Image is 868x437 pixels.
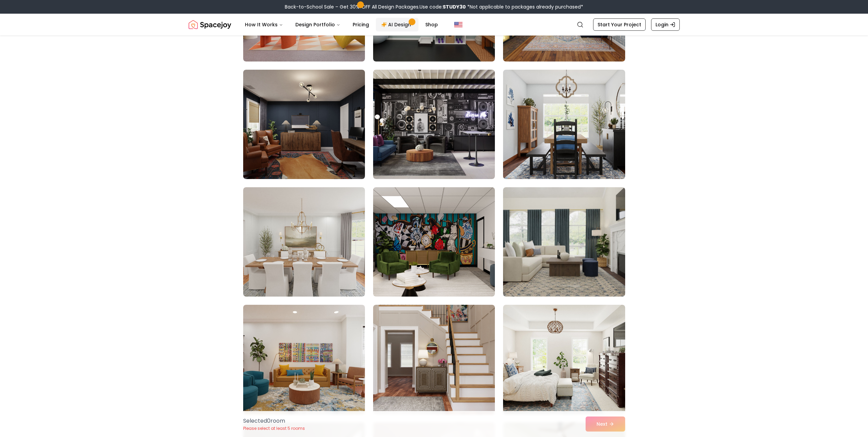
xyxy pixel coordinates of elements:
[189,18,231,31] a: Spacejoy
[243,417,305,425] p: Selected 0 room
[373,305,495,414] img: Room room-17
[593,18,646,31] a: Start Your Project
[189,14,680,36] nav: Global
[239,18,443,31] nav: Main
[285,3,583,10] div: Back-to-School Sale – Get 30% OFF All Design Packages.
[373,70,495,179] img: Room room-11
[373,187,495,297] img: Room room-14
[503,305,625,414] img: Room room-18
[651,18,680,31] a: Login
[454,21,462,29] img: United States
[466,3,583,10] span: *Not applicable to packages already purchased*
[239,18,289,31] button: How It Works
[420,3,466,10] span: Use code:
[420,18,443,31] a: Shop
[503,187,625,297] img: Room room-15
[347,18,374,31] a: Pricing
[243,70,365,179] img: Room room-10
[503,70,625,179] img: Room room-12
[376,18,418,31] a: AI Design
[443,3,466,10] b: STUDY30
[243,426,305,431] p: Please select at least 5 rooms
[189,18,231,31] img: Spacejoy Logo
[290,18,346,31] button: Design Portfolio
[243,305,365,414] img: Room room-16
[243,187,365,297] img: Room room-13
